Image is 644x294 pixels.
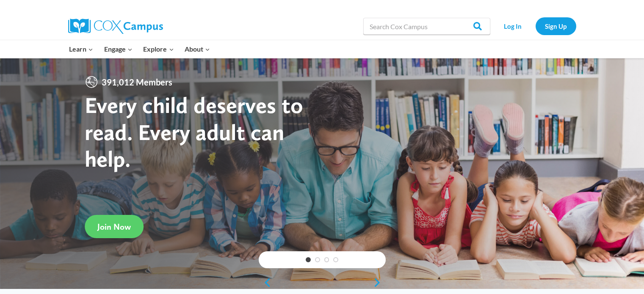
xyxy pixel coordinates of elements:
a: 3 [324,257,329,262]
div: content slider buttons [259,274,386,291]
strong: Every child deserves to read. Every adult can help. [85,91,303,172]
span: 391,012 Members [98,75,176,89]
a: 4 [333,257,338,262]
span: Explore [143,44,174,55]
span: About [185,44,210,55]
a: next [373,278,386,288]
input: Search Cox Campus [363,18,490,35]
nav: Primary Navigation [64,40,216,58]
nav: Secondary Navigation [495,17,576,35]
a: 1 [306,257,311,262]
img: Cox Campus [68,19,163,34]
a: previous [259,278,271,288]
a: Sign Up [536,17,576,35]
a: Join Now [85,215,144,238]
span: Join Now [97,222,131,232]
span: Engage [104,44,133,55]
a: 2 [315,257,320,262]
a: Log In [495,17,531,35]
span: Learn [69,44,93,55]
